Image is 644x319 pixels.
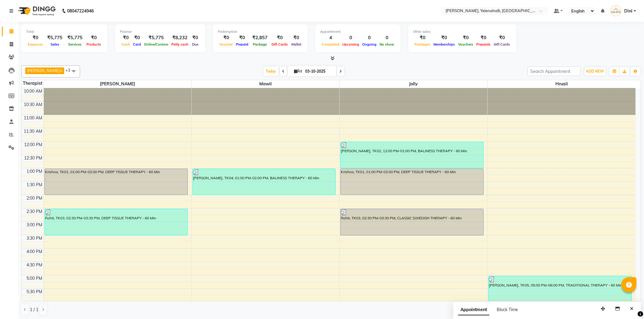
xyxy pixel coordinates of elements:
[270,34,289,41] div: ₹0
[340,80,487,88] span: Jolly
[289,34,303,41] div: ₹0
[60,68,62,73] a: x
[131,42,142,46] span: Card
[378,42,396,46] span: No show
[25,235,44,242] div: 3:30 PM
[457,42,475,46] span: Vouchers
[30,307,38,313] span: 1 / 1
[289,42,303,46] span: Wallet
[492,34,512,41] div: ₹0
[270,42,289,46] span: Gift Cards
[292,69,303,74] span: Fri
[618,295,638,313] iframe: chat widget
[234,34,250,41] div: ₹0
[218,29,303,34] div: Redemption
[26,34,45,41] div: ₹0
[23,115,44,121] div: 11:00 AM
[341,209,483,235] div: Rohit, TK03, 02:30 PM-03:30 PM, CLASSIC SWEDISH THERAPY - 60 Min
[234,42,250,46] span: Prepaid
[22,80,44,87] div: Therapist
[23,155,44,161] div: 12:30 PM
[26,29,103,34] div: Total
[263,67,278,76] span: Today
[142,42,170,46] span: Online/Custom
[250,34,270,41] div: ₹2,857
[432,42,457,46] span: Memberships
[192,80,339,88] span: Mawii
[586,69,604,74] span: ADD NEW
[120,34,131,41] div: ₹0
[492,42,512,46] span: Gift Cards
[458,304,489,315] span: Appointment
[49,42,61,46] span: Sales
[361,34,378,41] div: 0
[85,34,103,41] div: ₹0
[45,169,187,195] div: Krishna, TK01, 01:00 PM-02:00 PM, DEEP TISSUE THERAPY - 60 Min
[341,34,361,41] div: 0
[26,42,45,46] span: Expenses
[23,88,44,94] div: 10:00 AM
[25,208,44,215] div: 2:30 PM
[190,34,201,41] div: ₹0
[611,5,621,16] img: Dini
[67,2,94,19] b: 08047224946
[341,169,483,195] div: Krishna, TK01, 01:00 PM-02:00 PM, DEEP TISSUE THERAPY - 60 Min
[320,34,341,41] div: 4
[488,80,635,88] span: Hruaii
[23,128,44,135] div: 11:30 AM
[85,42,103,46] span: Products
[251,42,268,46] span: Package
[44,80,191,88] span: [PERSON_NAME]
[16,2,57,19] img: logo
[45,34,65,41] div: ₹5,775
[413,34,432,41] div: ₹0
[25,275,44,282] div: 5:00 PM
[170,42,190,46] span: Petty cash
[131,34,142,41] div: ₹0
[27,68,60,73] span: [PERSON_NAME]
[193,169,335,195] div: [PERSON_NAME], TK04, 01:00 PM-02:00 PM, BALINESS THERAPY - 60 Min
[25,195,44,201] div: 2:00 PM
[25,289,44,295] div: 5:30 PM
[320,29,396,34] div: Appointment
[25,168,44,175] div: 1:00 PM
[23,101,44,108] div: 10:30 AM
[23,142,44,148] div: 12:00 PM
[527,67,581,76] input: Search Appointment
[45,209,187,235] div: Rohit, TK03, 02:30 PM-03:30 PM, DEEP TISSUE THERAPY - 60 Min
[25,222,44,228] div: 3:00 PM
[497,307,518,312] span: Block Time
[475,42,492,46] span: Prepaids
[25,262,44,268] div: 4:30 PM
[341,142,483,168] div: [PERSON_NAME], TK02, 12:00 PM-01:00 PM, BALINESS THERAPY - 60 Min
[142,34,170,41] div: ₹5,775
[584,67,605,76] button: ADD NEW
[67,42,83,46] span: Services
[170,34,190,41] div: ₹8,232
[191,42,200,46] span: Due
[65,34,85,41] div: ₹5,775
[303,67,334,76] input: 2025-10-03
[378,34,396,41] div: 0
[413,42,432,46] span: Packages
[120,42,131,46] span: Cash
[218,42,234,46] span: Voucher
[120,29,201,34] div: Finance
[432,34,457,41] div: ₹0
[488,276,632,302] div: [PERSON_NAME], TK05, 05:00 PM-06:00 PM, TRADITIONAL THERAPY - 60 Min
[475,34,492,41] div: ₹0
[413,29,512,34] div: Other sales
[25,182,44,188] div: 1:30 PM
[218,34,234,41] div: ₹0
[65,68,75,73] span: +3
[361,42,378,46] span: Ongoing
[25,249,44,255] div: 4:00 PM
[624,8,632,14] span: Dini
[341,42,361,46] span: Upcoming
[320,42,341,46] span: Completed
[457,34,475,41] div: ₹0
